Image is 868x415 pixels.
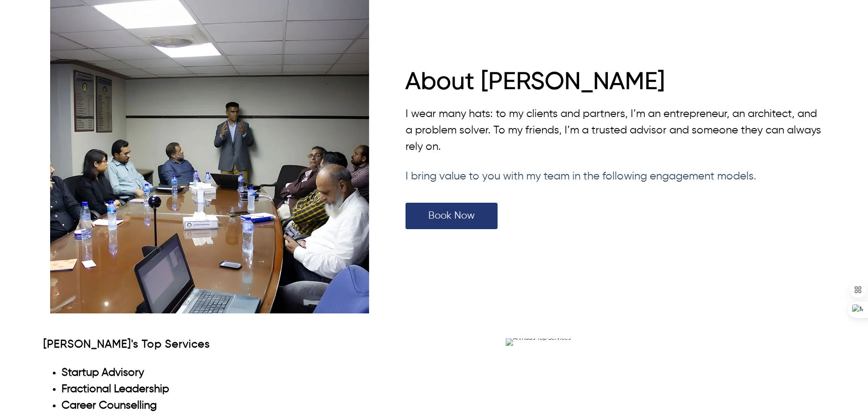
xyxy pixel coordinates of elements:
a: Book Now [406,203,498,229]
span: [PERSON_NAME]'s Top Services [43,339,210,350]
span: I bring value to you with my team in the following engagement models. [406,171,756,182]
strong: Career Counselling [62,400,157,411]
strong: Fractional Leadership [62,384,169,395]
strong: Startup Advisory [62,367,144,378]
p: I wear many hats: to my clients and partners, I’m an entrepreneur, an architect, and a problem so... [406,106,825,155]
img: Ahmad's Top Services [506,338,571,346]
h1: About [PERSON_NAME] [406,68,825,97]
